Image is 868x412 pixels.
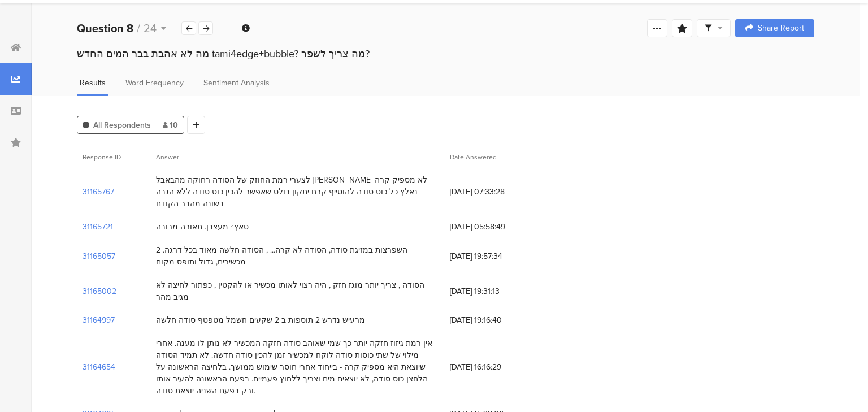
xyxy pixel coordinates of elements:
span: 24 [144,20,157,37]
section: 31165767 [83,186,114,198]
span: Sentiment Analysis [203,77,270,89]
span: [DATE] 19:57:34 [450,250,540,262]
div: אין רמת גיזוז חזקה יותר כך שמי שאוהב סודה חזקה המכשיר לא נותן לו מענה. אחרי מילוי של שתי כוסות סו... [156,337,439,397]
span: Results [80,77,106,89]
span: Share Report [758,24,804,32]
span: [DATE] 07:33:28 [450,186,540,198]
span: [DATE] 05:58:49 [450,221,540,233]
span: All Respondents [93,119,151,131]
span: Answer [156,152,179,162]
span: [DATE] 19:16:40 [450,314,540,326]
div: השפרצות במזיגת סודה, הסודה לא קרה... , הסודה חלשה מאוד בכל דרגה. 2 מכשירים, גדול ותופס מקום [156,244,439,268]
section: 31164654 [83,361,115,373]
div: מה לא אהבת בבר המים החדש tami4edge+bubble? מה צריך לשפר? [77,46,814,61]
span: Word Frequency [125,77,184,89]
section: 31164997 [83,314,115,326]
span: 10 [163,119,178,131]
div: הסודה , צריך יותר מוגז חזק , היה רצוי לאותו מכשיר או להקטין , כפתור לחיצה לא מגיב מהר [156,279,439,303]
section: 31165002 [83,285,116,297]
span: / [137,20,140,37]
span: [DATE] 16:16:29 [450,361,540,373]
div: מרעיש נדרש 2 תוספות ב 2 שקעים חשמל מטפטף סודה חלשה [156,314,365,326]
span: Response ID [83,152,121,162]
div: לצערי רמת החוזק של הסודה רחוקה מהבאבל [PERSON_NAME] לא מספיק קרה נאלץ כל כוס סודה להוסייף קרח יתק... [156,174,439,210]
b: Question 8 [77,20,133,37]
div: טאץ׳ מעצבן. תאורה מרובה [156,221,249,233]
section: 31165057 [83,250,115,262]
section: 31165721 [83,221,113,233]
span: Date Answered [450,152,497,162]
span: [DATE] 19:31:13 [450,285,540,297]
